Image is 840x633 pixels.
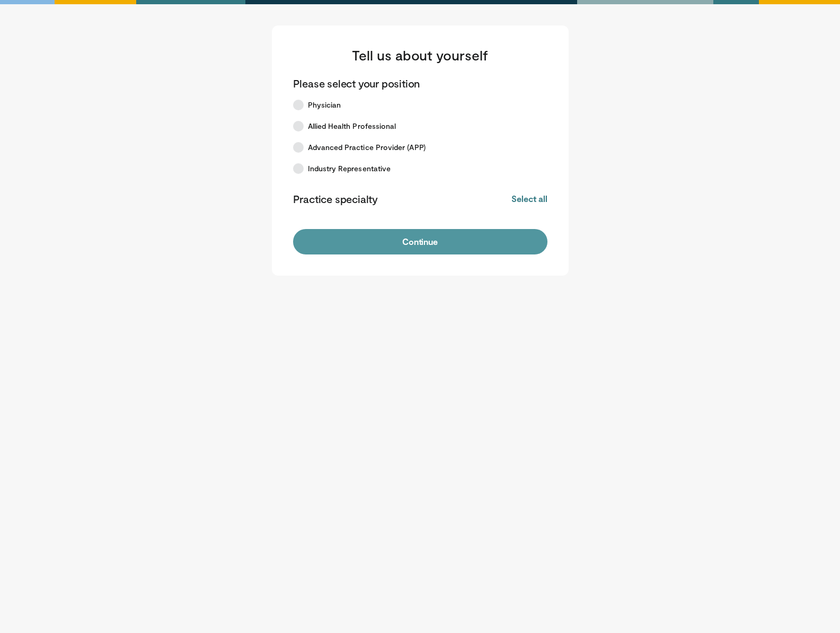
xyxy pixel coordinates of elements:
[293,47,547,64] h3: Tell us about yourself
[293,229,547,254] button: Continue
[511,193,547,205] button: Select all
[308,163,391,174] span: Industry Representative
[308,142,426,153] span: Advanced Practice Provider (APP)
[308,100,341,110] span: Physician
[293,192,378,206] p: Practice specialty
[293,76,420,90] p: Please select your position
[308,121,396,131] span: Allied Health Professional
